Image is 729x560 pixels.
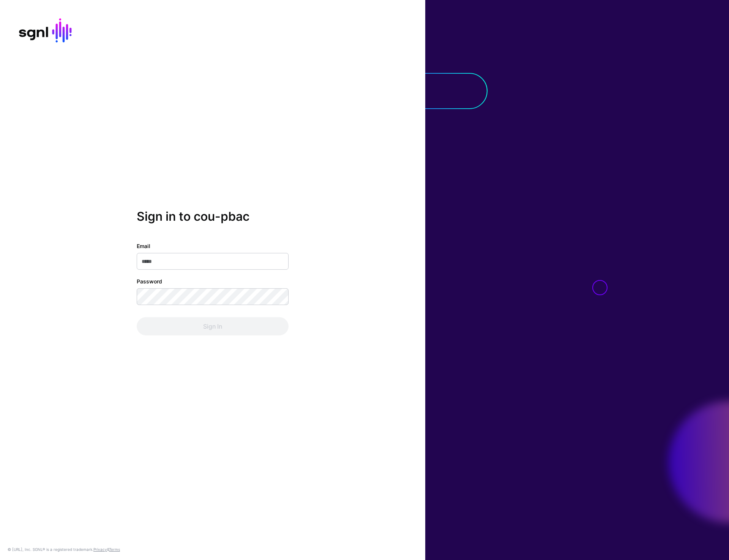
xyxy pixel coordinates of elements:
a: Terms [109,547,120,552]
h2: Sign in to cou-pbac [137,209,289,224]
div: © [URL], Inc. SGNL® is a registered trademark. & [8,546,120,552]
a: Privacy [93,547,107,552]
label: Email [137,242,150,250]
label: Password [137,277,162,285]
